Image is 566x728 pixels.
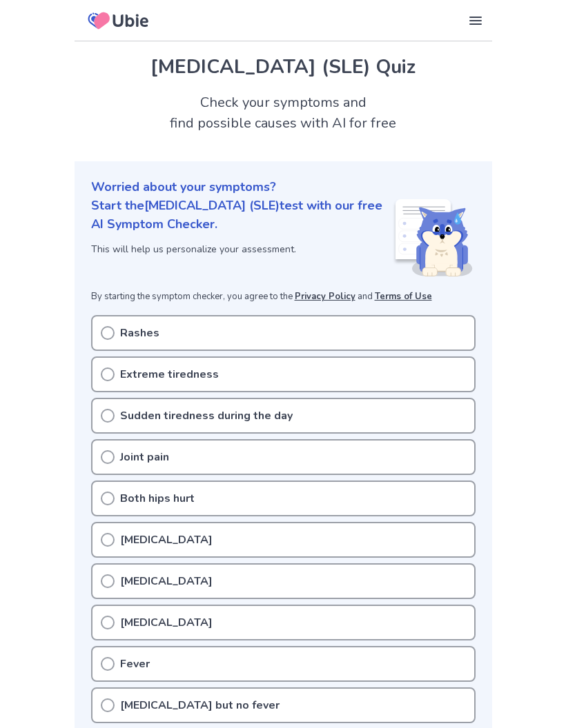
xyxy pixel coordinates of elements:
p: Sudden tiredness during the day [120,407,293,424]
p: [MEDICAL_DATA] [120,573,213,589]
p: Both hips hurt [120,490,195,507]
p: Fever [120,656,150,672]
p: [MEDICAL_DATA] but no fever [120,697,280,714]
p: This will help us personalize your assessment. [91,242,393,256]
h2: Check your symptoms and find possible causes with AI for free [75,92,492,134]
a: Terms of Use [375,290,432,303]
p: [MEDICAL_DATA] [120,532,213,548]
p: Rashes [120,325,159,341]
p: Worried about your symptoms? [91,178,476,196]
h1: [MEDICAL_DATA] (SLE) Quiz [91,52,476,81]
img: Shiba [393,199,473,276]
p: Joint pain [120,449,169,465]
p: Extreme tiredness [120,366,219,383]
p: Start the [MEDICAL_DATA] (SLE) test with our free AI Symptom Checker. [91,196,393,234]
p: [MEDICAL_DATA] [120,614,213,631]
a: Privacy Policy [295,290,355,303]
p: By starting the symptom checker, you agree to the and [91,290,476,304]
